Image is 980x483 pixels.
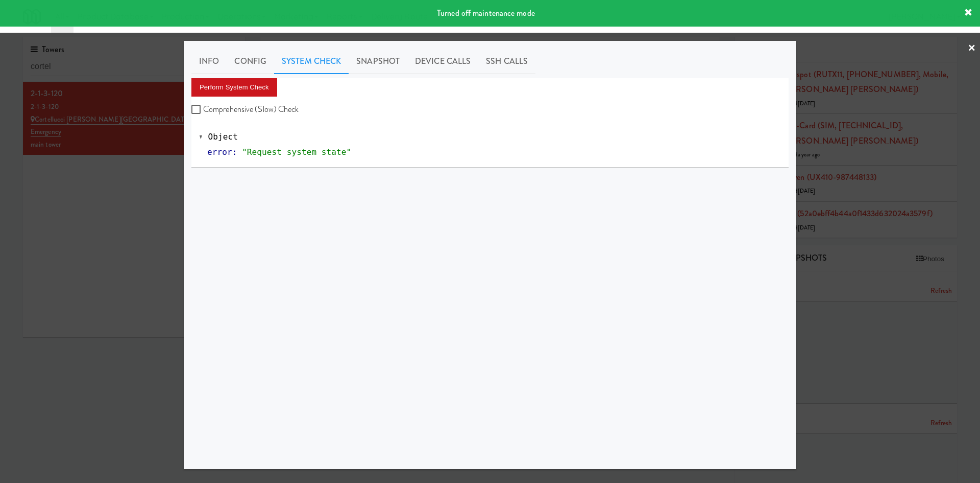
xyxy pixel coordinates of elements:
span: "Request system state" [242,147,351,157]
label: Comprehensive (Slow) Check [191,102,299,117]
a: × [968,33,976,64]
input: Comprehensive (Slow) Check [191,106,203,114]
a: SSH Calls [478,49,535,74]
button: Perform System Check [191,78,277,97]
a: System Check [274,49,349,74]
span: Turned off maintenance mode [437,7,535,19]
a: Config [227,49,274,74]
a: Device Calls [407,49,478,74]
span: error [207,147,232,157]
span: Object [208,132,238,142]
span: : [232,147,237,157]
a: Snapshot [349,49,407,74]
a: Info [191,49,227,74]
